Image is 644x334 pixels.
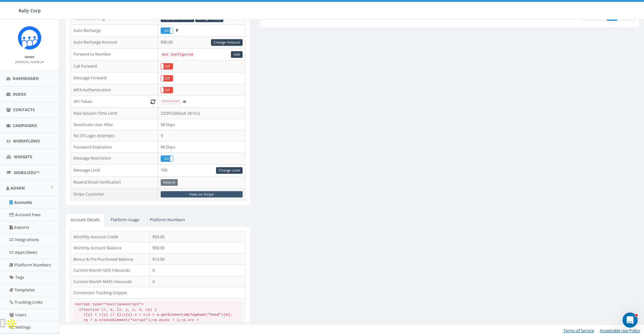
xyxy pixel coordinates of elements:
td: Forward to Number [71,48,158,60]
td: Resend Email Verification [71,176,158,188]
td: $10.00 [150,253,245,265]
td: No Of Login Attempts [71,130,158,142]
span: Campaigns [13,123,37,128]
img: Apollo [5,317,18,330]
td: 0 [150,276,245,287]
td: Message Restriction [71,153,158,165]
div: OnOff [161,87,173,93]
span: Workflows [13,138,40,144]
td: $50.00 [150,231,245,242]
i: Generate New Token [151,100,155,104]
label: On [161,156,173,161]
a: Account Details [65,213,105,226]
div: OnOff [161,155,173,162]
span: Inbox [13,91,26,97]
span: Widgets [14,154,32,160]
span: Contacts [13,107,35,112]
div: OnOff [161,27,173,34]
td: $50.00 [150,242,245,254]
td: Current Month SMS Inbounds [71,265,150,276]
td: 5 [158,130,245,142]
div: OnOff [161,63,173,70]
small: [PERSON_NAME] [15,60,44,64]
a: Change Limit [216,167,243,174]
span: Rally Corp [19,8,41,14]
a: Change Amount [211,39,243,46]
td: Monthly Account Balance [71,242,150,254]
a: Platform Numbers [145,213,190,226]
span: MobilizeU™ [14,170,40,175]
td: Current Month MMS Inbounds [71,276,150,287]
span: Dashboard [13,76,39,81]
img: Icon_1.png [18,26,41,50]
code: Not Configured [161,52,194,58]
a: [PERSON_NAME] [15,59,44,64]
td: Max Session Time Limit [71,108,158,119]
td: MFA Authentication [71,84,158,96]
td: Deactivate User After [71,119,158,130]
td: API Token [71,96,158,108]
label: Off [161,87,173,93]
label: Off [161,64,173,69]
a: Add [231,51,243,58]
td: 23:59 (Default 24 hrs) [158,108,245,119]
a: Acceptable Use Policy [600,328,640,333]
label: On [161,28,173,33]
td: Password Expiration [71,141,158,153]
td: Auto Recharge Amount [71,37,158,49]
td: 0 [150,265,245,276]
td: Conversion Tracking Snippet [71,287,245,299]
td: Auto Recharge [71,25,158,37]
small: Name [25,55,34,59]
iframe: Intercom live chat [622,313,638,328]
td: Bonus & Pre-Purchased Balance [71,253,150,265]
td: 100 [158,164,245,176]
a: Terms of Service [563,328,594,333]
td: Call Forward [71,60,158,72]
label: Off [161,76,173,81]
a: View on Stripe [161,191,243,198]
span: Enable to prevent campaign failure. [176,27,178,33]
span: Admin [10,185,25,191]
td: Message Limit [71,164,158,176]
div: OnOff [161,75,173,82]
td: Monthly Account Credit [71,231,150,242]
td: Message Forward [71,72,158,84]
a: Platform Usage [105,213,144,226]
td: 90 Days [158,141,245,153]
td: 90 Days [158,119,245,130]
td: $50.00 [158,37,245,49]
td: Stripe Customer [71,188,158,200]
